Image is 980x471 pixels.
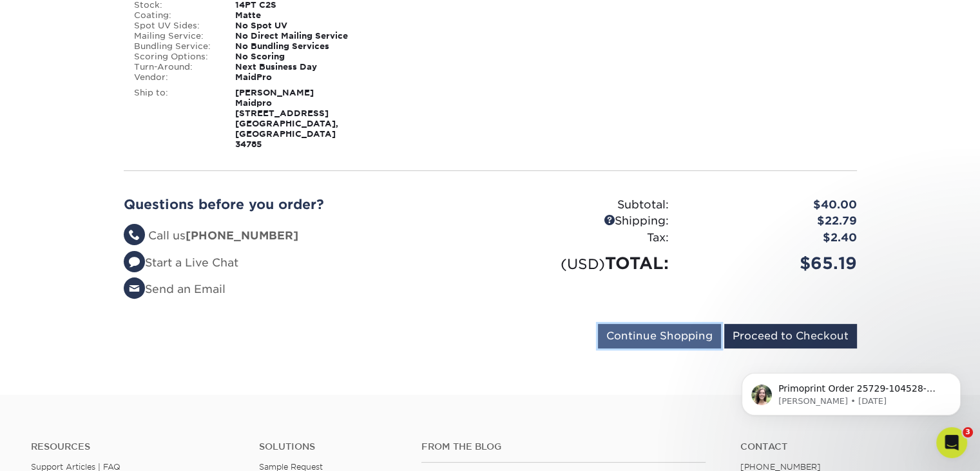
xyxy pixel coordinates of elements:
[936,427,967,458] iframe: Intercom live chat
[124,88,226,150] div: Ship to:
[490,197,678,214] div: Subtotal:
[724,324,857,348] input: Proceed to Checkout
[124,52,226,62] div: Scoring Options:
[186,229,298,242] strong: [PHONE_NUMBER]
[31,441,240,452] h4: Resources
[561,256,605,272] small: (USD)
[124,197,481,212] h2: Questions before you order?
[124,10,226,21] div: Coating:
[490,251,678,276] div: TOTAL:
[124,62,226,72] div: Turn-Around:
[226,62,368,72] div: Next Business Day
[124,256,238,269] a: Start a Live Chat
[722,346,980,436] iframe: Intercom notifications message
[678,251,867,276] div: $65.19
[124,228,481,245] li: Call us
[124,21,226,31] div: Spot UV Sides:
[490,213,678,230] div: Shipping:
[963,427,973,437] span: 3
[226,52,368,62] div: No Scoring
[124,31,226,41] div: Mailing Service:
[124,41,226,52] div: Bundling Service:
[490,230,678,246] div: Tax:
[226,72,368,83] div: MaidPro
[740,441,949,452] a: Contact
[598,324,721,348] input: Continue Shopping
[226,10,368,21] div: Matte
[421,441,706,452] h4: From the Blog
[226,41,368,52] div: No Bundling Services
[259,441,403,452] h4: Solutions
[235,88,338,149] strong: [PERSON_NAME] Maidpro [STREET_ADDRESS] [GEOGRAPHIC_DATA], [GEOGRAPHIC_DATA] 34785
[124,72,226,83] div: Vendor:
[678,213,867,230] div: $22.79
[226,31,368,41] div: No Direct Mailing Service
[3,432,110,466] iframe: Google Customer Reviews
[678,230,867,246] div: $2.40
[124,283,226,296] a: Send an Email
[226,21,368,31] div: No Spot UV
[678,197,867,214] div: $40.00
